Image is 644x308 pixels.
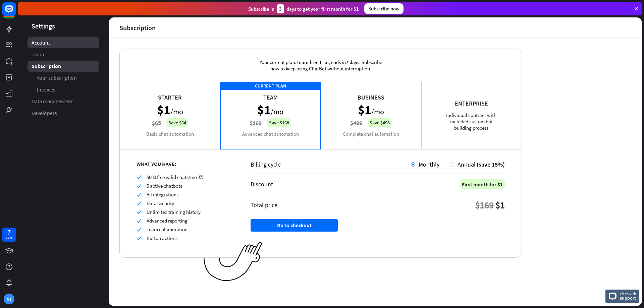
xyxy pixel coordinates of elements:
div: NT [4,294,14,304]
span: Data management [32,98,73,105]
span: Advanced reporting [147,218,187,224]
header: Settings [18,21,109,30]
span: Chat with [620,291,636,297]
span: Team [32,51,44,58]
span: Account [32,39,50,46]
span: All integrations [147,191,178,198]
span: Annual [458,161,476,168]
div: Subscription [119,24,156,32]
div: Subscribe now [364,3,404,14]
a: Data management [28,96,99,107]
span: support [620,295,636,301]
div: days [6,235,12,240]
a: 7 days [2,228,16,242]
span: Unlimited training history [147,209,201,215]
div: Your current plan: , ends in . Subscribe now to keep using ChatBot without interruption. [249,49,393,82]
span: Data security [147,200,174,206]
div: Billing cycle [251,161,411,168]
span: Invoices [37,86,55,93]
span: 5000 free valid chats/mo [147,174,197,180]
span: 7 days [346,59,359,65]
i: check [137,201,142,206]
i: check [137,175,142,180]
div: First month for $1 [460,179,505,189]
a: Your subscription [28,72,99,83]
span: Subscription [32,63,61,70]
span: Monthly [419,161,439,168]
div: WHAT YOU HAVE: [137,161,234,167]
i: check [137,236,142,241]
span: Developers [32,110,57,117]
a: Developers [28,108,99,119]
button: Go to checkout [251,219,338,232]
i: check [137,183,142,188]
div: $1 [495,199,505,211]
span: Team collaboration [147,226,187,233]
i: check [137,227,142,232]
button: Open LiveChat chat widget [5,3,25,23]
i: check [137,218,142,223]
i: check [137,192,142,197]
span: (save 15%) [477,161,505,168]
div: Total price [251,201,277,209]
i: check [137,209,142,214]
span: Your subscription [37,74,77,81]
img: ec979a0a656117aaf919.png [204,242,262,282]
a: Invoices [28,84,99,95]
span: Team free trial [297,59,329,65]
div: Subscribe in days to get your first month for $1 [248,4,359,13]
a: Team [28,49,99,60]
div: 3 [277,4,284,13]
div: Discount [251,180,273,188]
div: $169 [475,199,494,211]
a: Account [28,37,99,48]
span: Button actions [147,235,177,241]
span: 5 active chatbots [147,183,182,189]
div: 7 [7,229,11,235]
